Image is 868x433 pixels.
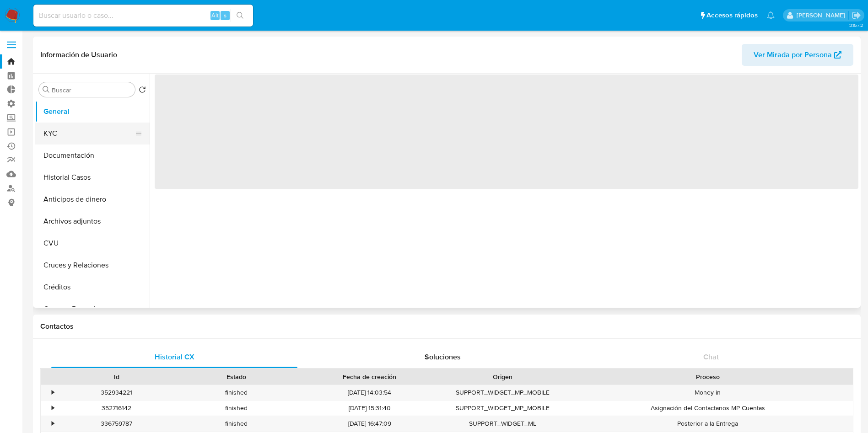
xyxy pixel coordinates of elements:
div: Origen [449,372,556,381]
div: [DATE] 15:31:40 [297,401,443,416]
button: search-icon [231,9,249,22]
div: finished [177,401,297,416]
a: Salir [852,11,861,20]
div: finished [177,416,297,431]
div: Proceso [569,372,846,381]
div: Money in [563,385,853,400]
span: Historial CX [155,352,194,362]
button: Cuentas Bancarias [35,298,150,320]
input: Buscar usuario o caso... [33,10,253,21]
span: Chat [703,352,719,362]
p: gustavo.deseta@mercadolibre.com [797,11,848,20]
div: SUPPORT_WIDGET_MP_MOBILE [443,385,563,400]
a: Notificaciones [767,11,775,19]
div: [DATE] 14:03:54 [297,385,443,400]
input: Buscar [52,86,131,94]
button: KYC [35,123,142,144]
div: 352934221 [57,385,177,400]
div: 336759787 [57,416,177,431]
button: Ver Mirada por Persona [742,44,853,66]
button: Historial Casos [35,166,150,188]
button: Archivos adjuntos [35,210,150,232]
button: Anticipos de dinero [35,188,150,210]
div: Asignación del Contactanos MP Cuentas [563,401,853,416]
span: Accesos rápidos [706,11,758,20]
span: Alt [211,11,219,20]
button: Documentación [35,144,150,166]
button: General [35,101,150,123]
button: Volver al orden por defecto [139,86,146,96]
div: Estado [183,372,290,381]
span: s [224,11,226,20]
div: Fecha de creación [303,372,437,381]
button: Buscar [43,86,50,93]
div: finished [177,385,297,400]
div: SUPPORT_WIDGET_MP_MOBILE [443,401,563,416]
span: Ver Mirada por Persona [754,44,832,66]
div: 352716142 [57,401,177,416]
div: SUPPORT_WIDGET_ML [443,416,563,431]
span: Soluciones [425,352,461,362]
button: Créditos [35,276,150,298]
h1: Contactos [40,322,853,331]
button: Cruces y Relaciones [35,254,150,276]
div: • [52,419,54,428]
button: CVU [35,232,150,254]
div: [DATE] 16:47:09 [297,416,443,431]
div: Id [63,372,170,381]
h1: Información de Usuario [40,50,117,59]
span: ‌ [155,75,858,189]
div: Posterior a la Entrega [563,416,853,431]
div: • [52,404,54,412]
div: • [52,388,54,397]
